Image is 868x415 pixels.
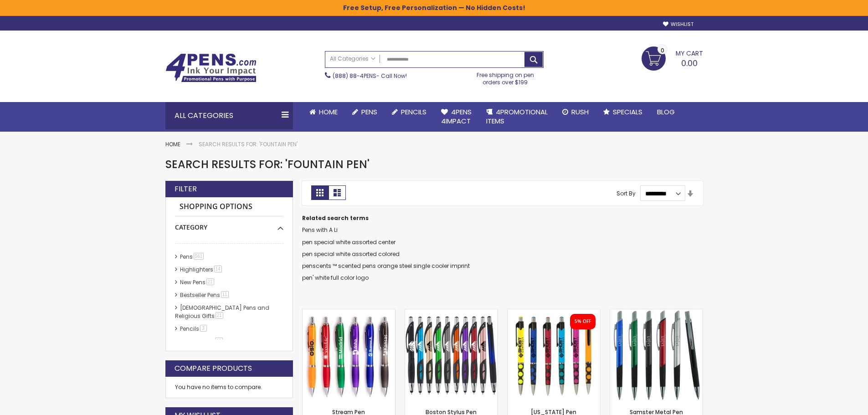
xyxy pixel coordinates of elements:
a: hp-featured11 [178,338,226,345]
a: penscents ™ scented pens orange steel single cooler imprint [302,262,470,270]
strong: Shopping Options [175,197,283,217]
div: 5% OFF [575,318,591,325]
a: Specials [596,102,650,122]
a: New Pens21 [178,278,217,286]
span: Blog [657,107,675,117]
dt: Related search terms [302,215,703,222]
div: All Categories [165,102,293,129]
span: Pencils [401,107,426,117]
a: Home [165,140,180,148]
a: Highlighters14 [178,266,225,273]
a: [DEMOGRAPHIC_DATA] Pens and Religious Gifts21 [175,304,269,320]
span: 11 [215,338,223,344]
div: You have no items to compare. [165,377,293,398]
strong: Filter [175,184,197,194]
a: 0.00 0 [642,46,703,69]
span: - Call Now! [333,72,407,80]
a: Pencils [385,102,434,122]
span: 14 [214,266,222,272]
a: pen special white assorted colored [302,250,400,258]
span: Rush [571,107,589,117]
div: Category [175,216,283,232]
img: Louisiana Pen [508,309,600,402]
a: Samster Metal Pen [610,309,703,317]
a: Pens with A Li [302,226,338,234]
a: Pens [345,102,385,122]
a: Stream Pen [303,309,395,317]
span: 4Pens 4impact [441,107,472,126]
img: 4Pens Custom Pens and Promotional Products [165,53,257,82]
strong: Search results for: 'Fountain pen' [199,140,298,148]
span: Home [319,107,338,117]
a: Boston Stylus Pen [405,309,498,317]
a: Rush [555,102,596,122]
img: Boston Stylus Pen [405,309,498,402]
span: All Categories [330,55,375,62]
strong: Compare Products [175,364,252,374]
span: Specials [613,107,642,117]
a: Louisiana Pen [508,309,600,317]
span: 4PROMOTIONAL ITEMS [486,107,548,126]
a: Pencils3 [178,325,210,333]
span: 3 [200,325,207,332]
a: Pens561 [178,253,207,261]
a: (888) 88-4PENS [333,72,376,80]
a: Blog [650,102,682,122]
a: pen' white full color logo [302,274,369,282]
span: Pens [361,107,377,117]
a: Bestseller Pens11 [178,291,232,299]
a: 4PROMOTIONALITEMS [479,102,555,132]
span: 561 [194,253,204,260]
span: Search results for: 'Fountain pen' [165,157,370,172]
span: 21 [216,312,223,319]
a: 4Pens4impact [434,102,479,132]
a: Wishlist [663,21,693,28]
strong: Grid [311,185,329,200]
span: 11 [221,291,229,298]
span: 0.00 [681,57,698,69]
a: Home [302,102,345,122]
span: 21 [206,278,214,285]
label: Sort By [616,190,636,197]
span: 0 [661,46,664,55]
img: Stream Pen [303,309,395,402]
div: Free shipping on pen orders over $199 [467,68,544,86]
img: Samster Metal Pen [610,309,703,402]
a: pen special white assorted center [302,238,395,246]
a: All Categories [325,51,380,67]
